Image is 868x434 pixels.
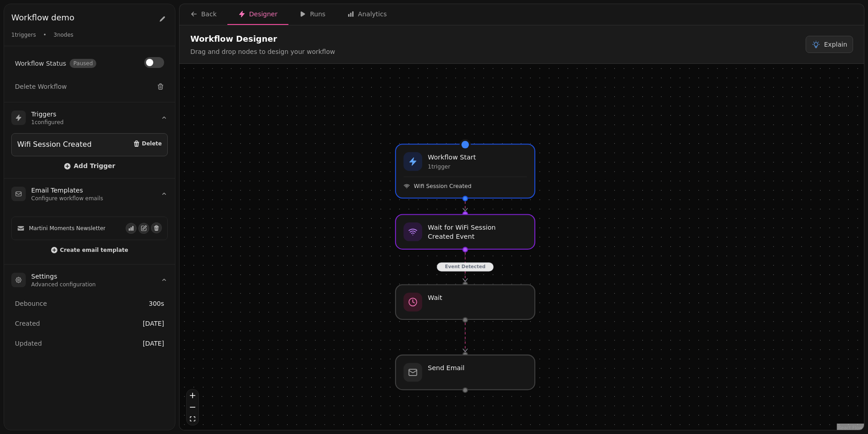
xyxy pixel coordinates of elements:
[11,31,36,39] span: 1 triggers
[190,33,335,45] h2: Workflow Designer
[15,299,47,308] span: Debounce
[187,390,198,401] button: Zoom In
[143,319,164,328] span: [DATE]
[11,11,151,24] h2: Workflow demo
[15,82,67,91] span: Delete Workflow
[70,59,96,68] span: Paused
[51,246,128,255] button: Create email template
[31,281,96,288] p: Advanced configuration
[15,59,66,68] span: Workflow Status
[149,299,164,308] span: 300 s
[445,264,486,269] text: Event Detected
[54,31,74,39] span: 3 nodes
[227,4,288,25] button: Designer
[31,195,103,202] p: Configure workflow emails
[64,163,115,170] span: Add Trigger
[133,139,162,148] button: Delete
[4,265,175,295] summary: SettingsAdvanced configuration
[4,178,175,209] summary: Email TemplatesConfigure workflow emails
[186,389,199,425] div: Control Panel
[190,47,335,56] p: Drag and drop nodes to design your workflow
[187,401,198,413] button: Zoom Out
[179,4,227,25] button: Back
[60,247,128,253] span: Create email template
[43,31,46,39] span: •
[31,110,64,119] h3: Triggers
[806,36,853,53] button: Explain
[347,10,387,19] div: Analytics
[11,78,168,95] button: Delete Workflow
[824,40,847,49] span: Explain
[15,319,40,328] span: Created
[31,119,64,126] p: 1 configured
[190,10,217,19] div: Back
[414,183,472,190] span: Wifi Session Created
[157,11,168,26] button: Edit workflow
[4,102,175,133] summary: Triggers1configured
[142,141,162,146] span: Delete
[187,413,198,425] button: Fit View
[31,272,96,281] h3: Settings
[15,339,42,348] span: Updated
[143,339,164,348] span: [DATE]
[336,4,398,25] button: Analytics
[64,162,115,171] button: Add Trigger
[29,225,105,232] span: Martini Moments Newsletter
[299,10,325,19] div: Runs
[151,222,162,233] button: Delete email template
[17,139,92,150] div: Wifi Session Created
[126,223,137,234] button: View email events
[428,163,476,171] p: 1 trigger
[31,186,103,195] h3: Email Templates
[428,153,476,162] h3: Workflow Start
[138,223,149,234] button: Edit email template
[288,4,336,25] button: Runs
[838,425,863,430] a: React Flow attribution
[437,252,493,281] g: Edge from 0198ec59-1ce2-7133-b295-302acf2a5ce9 to 0198ec59-7690-718c-8d9f-9e7f265ebfcf
[238,10,278,19] div: Designer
